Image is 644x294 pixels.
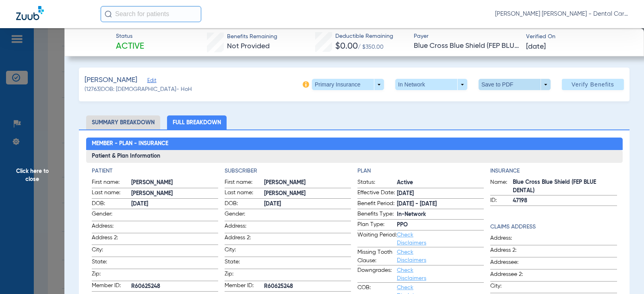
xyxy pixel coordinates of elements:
a: Check Disclaimers [397,267,426,281]
span: Address 2: [490,246,530,257]
span: Not Provided [227,43,270,50]
span: Active [116,41,144,52]
span: Payer [414,32,519,41]
h4: Insurance [490,167,617,175]
span: [DATE] [526,42,546,52]
img: info-icon [303,81,309,88]
button: Save to PDF [479,79,551,90]
span: State: [92,258,131,269]
span: Addressee 2: [490,270,530,281]
span: Benefits Type: [357,210,397,220]
span: Status: [357,178,397,188]
span: [PERSON_NAME] [85,75,137,85]
span: City: [225,246,264,257]
span: Blue Cross Blue Shield (FEP BLUE DENTAL) [513,178,617,195]
span: First name: [225,178,264,188]
span: PPO [397,221,484,229]
span: [PERSON_NAME] [264,189,351,198]
span: City: [490,282,530,293]
span: Downgrades: [357,266,397,282]
img: Search Icon [105,10,112,18]
span: [PERSON_NAME] [264,179,351,187]
span: DOB: [225,199,264,209]
li: Full Breakdown [167,115,227,130]
a: Check Disclaimers [397,232,426,246]
span: Address: [92,222,131,233]
h4: Patient [92,167,218,175]
span: [PERSON_NAME] [131,179,218,187]
li: Summary Breakdown [86,115,160,130]
h2: Member - Plan - Insurance [86,138,623,150]
span: Address 2: [92,234,131,245]
span: In-Network [397,210,484,219]
span: Gender: [225,210,264,221]
span: Effective Date: [357,189,397,198]
span: Last name: [92,189,131,198]
span: Address: [490,234,530,245]
span: Deductible Remaining [335,32,393,41]
span: (12763) DOB: [DEMOGRAPHIC_DATA] - HoH [85,85,192,94]
span: Member ID: [225,282,264,291]
button: Primary Insurance [312,79,384,90]
span: State: [225,258,264,269]
span: Gender: [92,210,131,221]
span: Plan Type: [357,220,397,230]
span: [DATE] - [DATE] [397,200,484,208]
span: Verify Benefits [572,81,614,88]
span: City: [92,246,131,257]
span: Waiting Period: [357,231,397,247]
span: First name: [92,178,131,188]
h4: Claims Address [490,223,617,231]
span: R60625248 [264,282,351,291]
h4: Plan [357,167,484,175]
span: [PERSON_NAME] [PERSON_NAME] - Dental Care of [PERSON_NAME] [495,10,628,18]
span: R60625248 [131,282,218,291]
span: [DATE] [131,200,218,208]
img: Zuub Logo [16,6,44,20]
span: Name: [490,178,513,195]
input: Search for patients [101,6,201,22]
span: Verified On [526,33,631,41]
span: Benefits Remaining [227,33,277,41]
button: In Network [395,79,467,90]
span: [DATE] [264,200,351,208]
span: Zip: [225,270,264,281]
span: [PERSON_NAME] [131,189,218,198]
span: Missing Tooth Clause: [357,248,397,265]
span: Status [116,32,144,41]
h4: Subscriber [225,167,351,175]
span: Zip: [92,270,131,281]
span: Addressee: [490,258,530,269]
span: [DATE] [397,189,484,198]
span: Member ID: [92,282,131,291]
span: Address: [225,222,264,233]
span: Edit [147,78,155,85]
span: ID: [490,196,513,206]
span: / $350.00 [358,44,384,50]
span: Benefit Period: [357,199,397,209]
span: Last name: [225,189,264,198]
span: DOB: [92,199,131,209]
span: $0.00 [335,42,358,51]
a: Check Disclaimers [397,249,426,263]
span: Active [397,179,484,187]
button: Verify Benefits [562,79,624,90]
span: 47198 [513,197,617,205]
h3: Patient & Plan Information [86,150,623,163]
span: Blue Cross Blue Shield (FEP BLUE DENTAL) [414,41,519,51]
span: Address 2: [225,234,264,245]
